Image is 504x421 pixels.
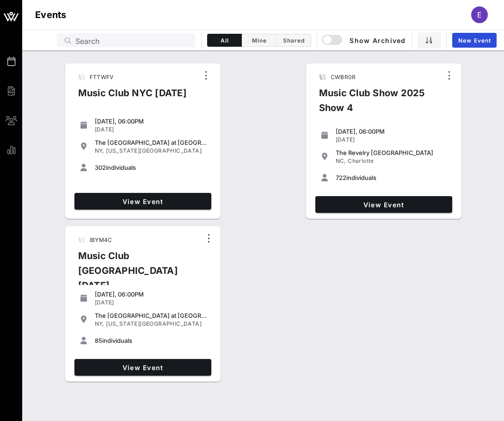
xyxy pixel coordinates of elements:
[315,196,452,213] a: View Event
[95,126,208,133] div: [DATE]
[471,6,488,23] div: E
[282,37,305,44] span: Shared
[95,164,106,171] span: 302
[106,320,202,327] span: [US_STATE][GEOGRAPHIC_DATA]
[312,86,442,123] div: Music Club Show 2025 Show 4
[336,136,449,143] div: [DATE]
[95,139,208,146] div: The [GEOGRAPHIC_DATA] at [GEOGRAPHIC_DATA]
[336,149,449,156] div: The Revelry [GEOGRAPHIC_DATA]
[348,157,374,164] span: Charlotte
[95,299,208,306] div: [DATE]
[90,74,114,80] span: FTTWFV
[242,34,277,47] button: Mine
[95,337,102,344] span: 85
[95,320,104,327] span: NY,
[95,337,208,344] div: individuals
[90,236,112,243] span: IBYM4C
[95,291,208,298] div: [DATE], 06:00PM
[95,164,208,171] div: individuals
[336,174,449,181] div: individuals
[78,198,208,205] span: View Event
[106,147,202,154] span: [US_STATE][GEOGRAPHIC_DATA]
[477,10,482,19] span: E
[78,364,208,371] span: View Event
[95,312,208,319] div: The [GEOGRAPHIC_DATA] at [GEOGRAPHIC_DATA]
[323,32,406,49] button: Show Archived
[277,34,311,47] button: Shared
[336,174,346,181] span: 722
[74,359,211,376] a: View Event
[452,33,497,48] a: New Event
[74,193,211,210] a: View Event
[458,37,491,44] span: New Event
[71,248,201,300] div: Music Club [GEOGRAPHIC_DATA] [DATE]
[95,118,208,125] div: [DATE], 06:00PM
[247,37,270,44] span: Mine
[207,34,242,47] button: All
[95,147,104,154] span: NY,
[319,201,449,209] span: View Event
[336,157,346,164] span: NC,
[323,35,406,46] span: Show Archived
[71,86,194,108] div: Music Club NYC [DATE]
[213,37,236,44] span: All
[35,7,67,22] h1: Events
[336,128,449,135] div: [DATE], 06:00PM
[331,74,356,80] span: CWBR0R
